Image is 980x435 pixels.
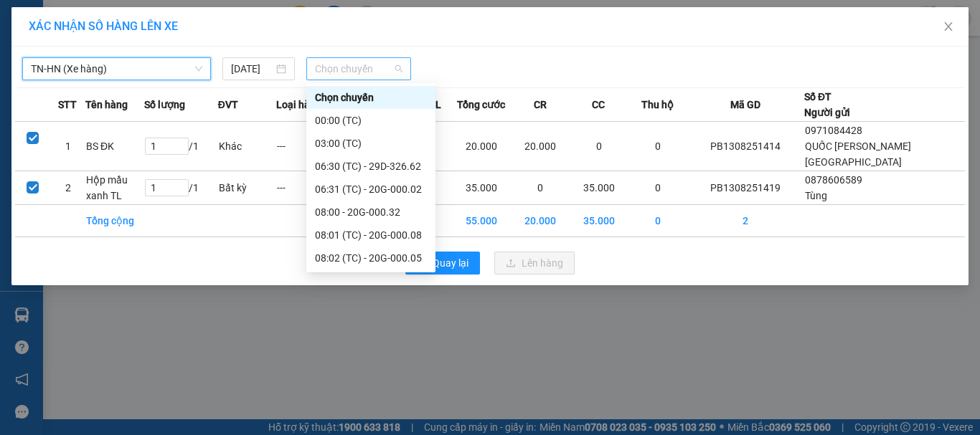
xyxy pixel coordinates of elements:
td: 0 [628,205,687,237]
td: PB1308251414 [687,122,804,171]
li: 271 - [PERSON_NAME] Tự [PERSON_NAME][GEOGRAPHIC_DATA] - [GEOGRAPHIC_DATA][PERSON_NAME] [134,35,600,71]
span: close [943,21,954,32]
span: Tên hàng [85,97,128,113]
img: logo.jpg [18,18,126,90]
td: 35.000 [570,171,628,205]
span: TN-HN (Xe hàng) [31,58,202,80]
td: 2 [50,171,85,205]
td: 0 [511,171,570,205]
td: Khác [218,122,277,171]
div: 06:31 (TC) - 20G-000.02 [315,181,427,197]
button: uploadLên hàng [494,252,575,274]
td: 20.000 [511,205,570,237]
td: --- [276,171,335,205]
span: QUỐC [PERSON_NAME][GEOGRAPHIC_DATA] [805,140,911,168]
div: 00:00 (TC) [315,113,427,128]
td: Tổng cộng [85,205,144,237]
td: Hộp mầu xanh TL [85,171,144,205]
div: 08:00 - 20G-000.32 [315,204,427,220]
div: Chọn chuyến [315,90,427,105]
span: Tổng cước [457,97,505,113]
span: 0878606589 [805,174,862,186]
td: 20.000 [453,122,512,171]
td: PB1308251419 [687,171,804,205]
div: Số ĐT Người gửi [804,89,850,120]
div: 08:02 (TC) - 20G-000.05 [315,250,427,266]
span: 0971084428 [805,125,862,136]
span: CR [534,97,547,113]
td: / 1 [144,122,218,171]
span: Tùng [805,190,827,201]
td: 20.000 [511,122,570,171]
button: rollbackQuay lại [405,252,480,274]
td: 0 [628,171,687,205]
td: 2 [687,205,804,237]
span: XÁC NHẬN SỐ HÀNG LÊN XE [29,19,178,33]
td: 35.000 [453,171,512,205]
td: 55.000 [453,205,512,237]
span: Số lượng [144,97,185,113]
td: 0 [628,122,687,171]
td: 35.000 [570,205,628,237]
span: Mã GD [730,97,760,113]
span: Loại hàng [276,97,321,113]
div: Chọn chuyến [306,86,435,109]
td: 0 [570,122,628,171]
td: --- [276,122,335,171]
span: Chọn chuyến [315,58,403,80]
button: Close [928,7,969,47]
div: 03:00 (TC) [315,135,427,151]
input: 13/08/2025 [231,61,273,77]
div: 08:01 (TC) - 20G-000.08 [315,227,427,243]
td: Bất kỳ [218,171,277,205]
span: Quay lại [433,255,468,271]
div: 06:30 (TC) - 29D-326.62 [315,158,427,174]
span: CC [592,97,605,113]
td: BS ĐK [85,122,144,171]
b: GỬI : VP [PERSON_NAME] [18,104,250,128]
span: STT [58,97,77,113]
span: ĐVT [218,97,238,113]
td: 1 [50,122,85,171]
span: Thu hộ [641,97,674,113]
td: / 1 [144,171,218,205]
